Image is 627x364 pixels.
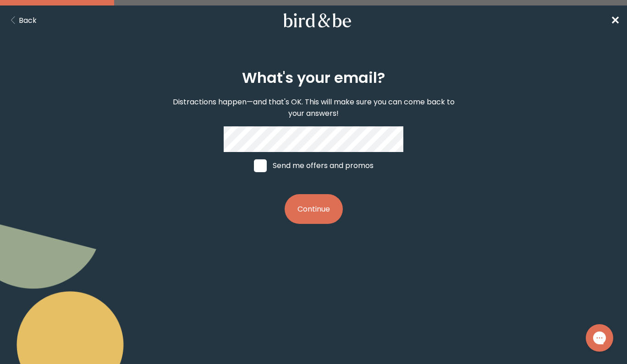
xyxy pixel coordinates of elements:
a: ✕ [610,12,620,28]
button: Back Button [7,15,37,26]
h2: What's your email? [242,67,385,89]
label: Send me offers and promos [245,152,382,179]
span: ✕ [610,13,620,28]
iframe: Gorgias live chat messenger [581,321,618,355]
button: Continue [285,194,343,224]
p: Distractions happen—and that's OK. This will make sure you can come back to your answers! [164,96,463,119]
